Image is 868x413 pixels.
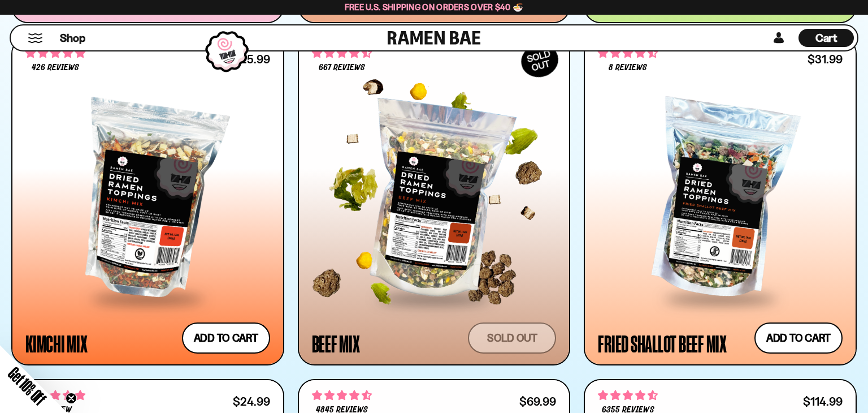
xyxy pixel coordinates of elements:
div: $31.99 [808,54,843,64]
span: 4.71 stars [312,388,372,403]
a: Shop [60,29,85,47]
div: Kimchi Mix [25,333,88,354]
span: Cart [815,31,837,45]
div: Fried Shallot Beef Mix [598,333,727,354]
div: $24.99 [233,396,270,407]
div: $114.99 [803,396,843,407]
span: Free U.S. Shipping on Orders over $40 🍜 [345,2,524,12]
button: Close teaser [66,393,77,404]
div: Beef Mix [312,333,360,354]
span: Shop [60,31,85,46]
span: Get 10% Off [5,364,49,408]
span: 426 reviews [32,63,79,72]
a: SOLDOUT 4.64 stars 667 reviews Beef Mix Sold out [298,37,571,365]
a: 4.62 stars 8 reviews $31.99 Fried Shallot Beef Mix Add to cart [584,37,857,365]
div: $69.99 [519,396,556,407]
a: Cart [798,25,854,50]
span: 4.63 stars [598,388,658,403]
button: Add to cart [754,322,843,354]
button: Mobile Menu Trigger [28,33,43,43]
button: Add to cart [182,322,270,354]
span: 8 reviews [609,63,647,72]
a: 4.76 stars 426 reviews $25.99 Kimchi Mix Add to cart [11,37,284,365]
span: 667 reviews [319,63,365,72]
